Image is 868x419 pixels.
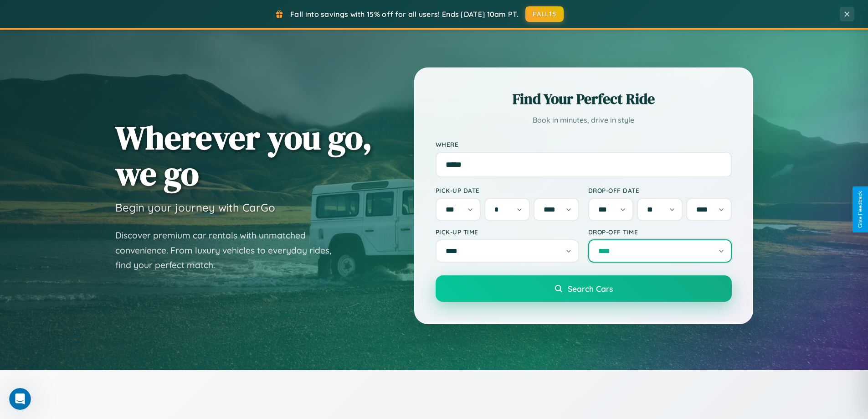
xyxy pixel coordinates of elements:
p: Discover premium car rentals with unmatched convenience. From luxury vehicles to everyday rides, ... [115,228,343,273]
h2: Find Your Perfect Ride [436,89,732,109]
button: Search Cars [436,275,732,302]
span: Search Cars [568,284,613,294]
label: Pick-up Time [436,228,579,236]
span: Fall into savings with 15% off for all users! Ends [DATE] 10am PT. [290,10,519,19]
label: Drop-off Date [588,186,732,194]
iframe: Intercom live chat [9,388,31,410]
label: Drop-off Time [588,228,732,236]
label: Pick-up Date [436,186,579,194]
h1: Wherever you go, we go [115,119,372,191]
label: Where [436,140,732,148]
button: FALL15 [525,6,564,22]
div: Give Feedback [857,191,863,228]
h3: Begin your journey with CarGo [115,201,275,214]
p: Book in minutes, drive in style [436,114,732,127]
